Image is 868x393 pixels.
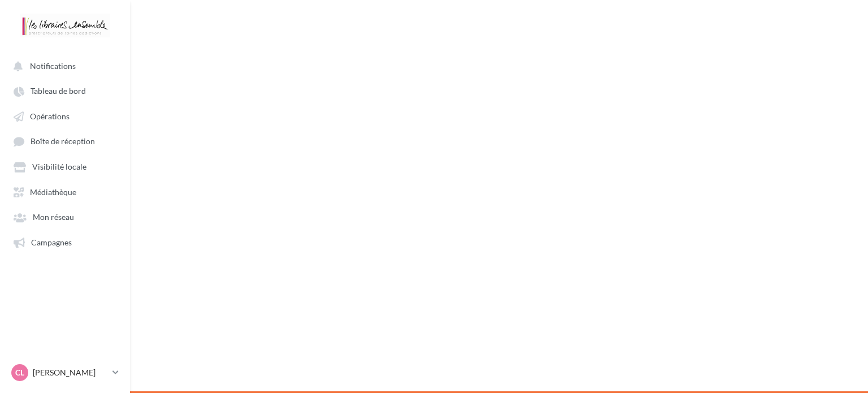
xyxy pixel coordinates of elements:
[7,80,123,101] a: Tableau de bord
[7,106,123,126] a: Opérations
[30,111,70,121] span: Opérations
[7,131,123,152] a: Boîte de réception
[30,61,76,71] span: Notifications
[31,237,72,247] span: Campagnes
[7,55,119,76] button: Notifications
[32,162,86,172] span: Visibilité locale
[7,182,123,202] a: Médiathèque
[33,213,74,222] span: Mon réseau
[30,187,76,197] span: Médiathèque
[15,367,24,378] span: CL
[7,156,123,176] a: Visibilité locale
[7,232,123,252] a: Campagnes
[7,206,123,227] a: Mon réseau
[33,367,108,378] p: [PERSON_NAME]
[9,362,121,383] a: CL [PERSON_NAME]
[31,137,95,146] span: Boîte de réception
[31,87,86,96] span: Tableau de bord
